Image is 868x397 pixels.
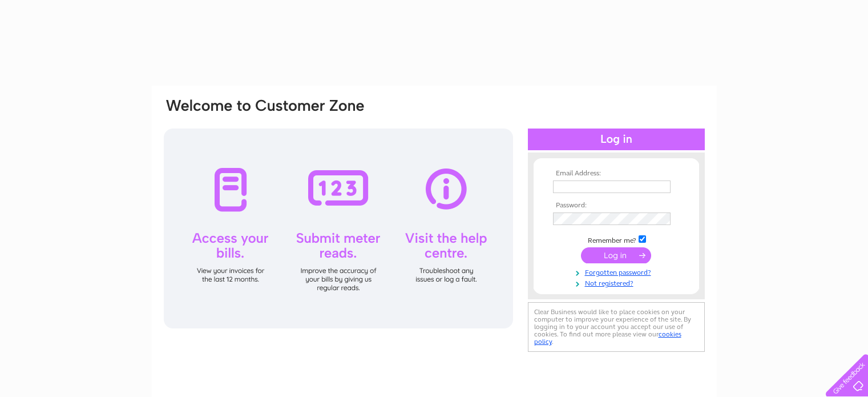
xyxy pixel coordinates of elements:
th: Password: [550,202,683,210]
th: Email Address: [550,170,683,178]
a: Not registered? [553,277,683,288]
a: cookies policy [534,330,681,346]
div: Clear Business would like to place cookies on your computer to improve your experience of the sit... [528,302,705,352]
td: Remember me? [550,234,683,245]
a: Forgotten password? [553,266,683,277]
input: Submit [581,247,651,263]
